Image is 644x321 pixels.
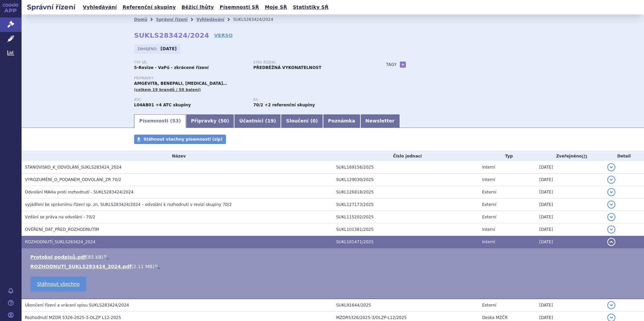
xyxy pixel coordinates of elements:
[81,3,119,12] a: Vyhledávání
[134,65,208,70] strong: 5-Revize - VaPú - zkrácené řízení
[333,161,479,174] td: SUKL169156/2025
[25,240,95,244] span: ROZHODNUTÍ_SUKLS283424_2024
[133,264,153,269] span: 2.11 MB
[25,190,133,194] span: Odvolání MAHa proti rozhodnutí - SUKLS283424/2024
[333,199,479,211] td: SUKL127173/2025
[25,303,129,308] span: Ukončení řízení a vrácení spisu SUKLS283424/2024
[536,236,604,248] td: [DATE]
[154,264,160,269] a: 🔍
[134,103,154,107] strong: ETANERCEPT
[134,31,209,39] strong: SUKLS283424/2024
[281,114,323,128] a: Sloučení (0)
[30,264,131,269] a: ROZHODNUTÍ_SUKLS283424_2024.pdf
[482,177,495,182] span: Interní
[482,303,496,308] span: Externí
[134,135,226,144] a: Stáhnout všechny písemnosti (zip)
[134,76,373,80] p: Přípravky:
[253,65,321,70] strong: PŘEDBĚŽNÁ VYKONATELNOST
[234,114,281,128] a: Účastníci (19)
[267,118,273,123] span: 19
[536,161,604,174] td: [DATE]
[607,225,615,234] button: detail
[536,186,604,199] td: [DATE]
[333,299,479,312] td: SUKL91644/2025
[253,103,263,107] strong: imunosupresiva - biologická léčiva k terapii revmatických, kožních nebo střevních onemocnění, par...
[180,3,216,12] a: Běžící lhůty
[482,315,508,320] span: Deska MZČR
[253,61,366,65] p: Stav řízení:
[263,3,289,12] a: Moje SŘ
[88,254,101,260] span: 85 kB
[482,165,495,170] span: Interní
[30,254,86,260] a: Protokol podpisů.pdf
[607,188,615,196] button: detail
[25,202,232,207] span: vyjádření ke správnímu řízení sp. zn. SUKLS283424/2024 – odvolání k rozhodnutí v revizi skupiny 70/2
[536,199,604,211] td: [DATE]
[360,114,400,128] a: Newsletter
[607,301,615,309] button: detail
[333,236,479,248] td: SUKL101471/2025
[333,151,479,161] th: Číslo jednací
[482,202,496,207] span: Externí
[536,174,604,186] td: [DATE]
[156,17,188,22] a: Správní řízení
[604,151,644,161] th: Detail
[333,186,479,199] td: SUKL126818/2025
[482,240,495,244] span: Interní
[196,17,224,22] a: Vyhledávání
[386,61,397,69] h3: Tagy
[25,177,121,182] span: VYROZUMĚNÍ_O_PODANÉM_ODVOLÁNÍ_ZR 70/2
[156,103,191,107] strong: +4 ATC skupiny
[218,3,261,12] a: Písemnosti SŘ
[607,176,615,184] button: detail
[536,299,604,312] td: [DATE]
[22,2,81,12] h2: Správní řízení
[22,151,333,161] th: Název
[30,263,637,270] li: ( )
[30,277,86,292] a: Stáhnout všechno
[233,14,282,25] li: SUKLS283424/2024
[25,227,99,232] span: OVĚŘENÍ_DAT_PŘED_ROZHODNUTÍM
[186,114,234,128] a: Přípravky (50)
[607,213,615,221] button: detail
[291,3,330,12] a: Statistiky SŘ
[134,114,186,128] a: Písemnosti (53)
[121,3,178,12] a: Referenční skupiny
[333,223,479,236] td: SUKL101381/2025
[333,174,479,186] td: SUKL129030/2025
[582,154,587,159] abbr: (?)
[134,87,201,92] span: (celkem 19 brandů / 50 balení)
[25,315,121,320] span: Rozhodnutí MZDR 5326-2025-3-OLZP L12-2025
[265,103,315,107] strong: +2 referenční skupiny
[143,137,223,142] span: Stáhnout všechny písemnosti (zip)
[25,215,95,219] span: Vzdání se práva na odvolání - 70/2
[323,114,360,128] a: Poznámka
[253,98,366,102] p: RS:
[214,32,233,39] a: VERSO
[313,118,316,123] span: 0
[482,227,495,232] span: Interní
[400,62,406,68] a: +
[220,118,227,123] span: 50
[172,118,179,123] span: 53
[607,201,615,209] button: detail
[536,151,604,161] th: Zveřejněno
[607,163,615,171] button: detail
[134,98,247,102] p: ATC:
[103,254,109,260] a: 🔍
[161,46,177,51] strong: [DATE]
[30,254,637,260] li: ( )
[479,151,536,161] th: Typ
[482,190,496,194] span: Externí
[137,46,159,51] span: Zahájeno:
[536,223,604,236] td: [DATE]
[134,81,227,86] span: AMGEVITA, BENEPALI, [MEDICAL_DATA]…
[134,61,247,65] p: Typ SŘ:
[25,165,122,170] span: STANOVISKO_K_ODVOLÁNÍ_SUKLS283424_2024
[134,17,147,22] a: Domů
[333,211,479,223] td: SUKL115202/2025
[607,238,615,246] button: detail
[536,211,604,223] td: [DATE]
[482,215,496,219] span: Externí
